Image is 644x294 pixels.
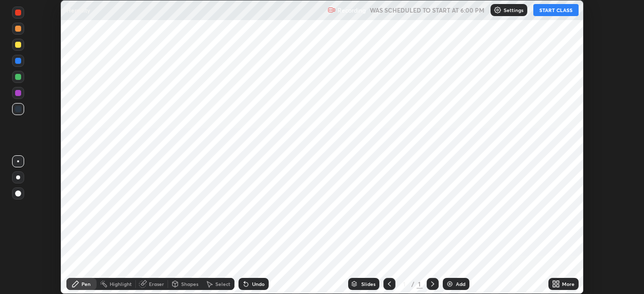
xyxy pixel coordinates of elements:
p: Recording [338,7,366,14]
div: 1 [399,281,410,287]
h5: WAS SCHEDULED TO START AT 6:00 PM [370,6,485,15]
div: More [562,281,575,286]
div: Select [215,281,230,286]
div: Shapes [181,281,198,286]
img: add-slide-button [446,280,454,288]
div: Undo [252,281,265,286]
div: Pen [82,281,91,286]
p: Heredity [66,6,90,14]
button: START CLASS [533,4,579,16]
div: Add [456,281,465,286]
img: recording.375f2c34.svg [328,6,336,14]
div: / [412,281,415,287]
img: class-settings-icons [494,6,502,14]
div: 1 [417,279,423,288]
div: Eraser [149,281,164,286]
div: Highlight [110,281,132,286]
div: Slides [361,281,375,286]
p: Settings [504,8,523,13]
